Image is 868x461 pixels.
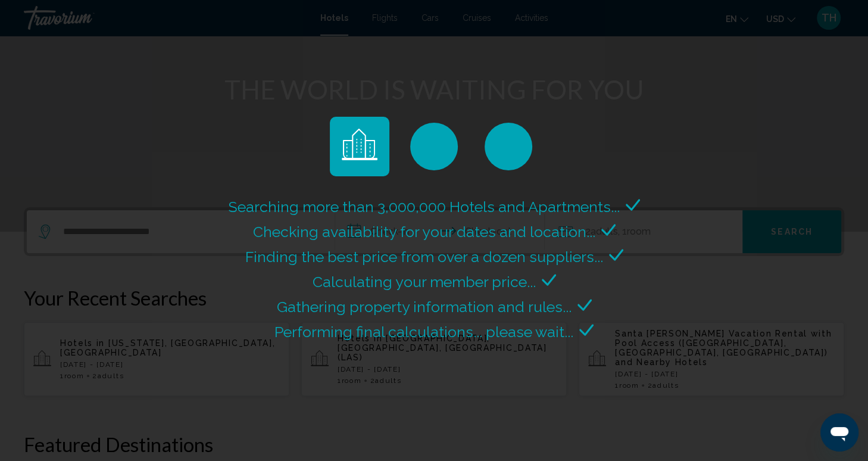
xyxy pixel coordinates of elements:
[229,198,620,216] span: Searching more than 3,000,000 Hotels and Apartments...
[245,248,603,266] span: Finding the best price from over a dozen suppliers...
[313,273,536,291] span: Calculating your member price...
[274,323,573,341] span: Performing final calculations... please wait...
[820,413,858,451] iframe: Button to launch messaging window
[277,298,572,316] span: Gathering property information and rules...
[253,223,595,241] span: Checking availability for your dates and location...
